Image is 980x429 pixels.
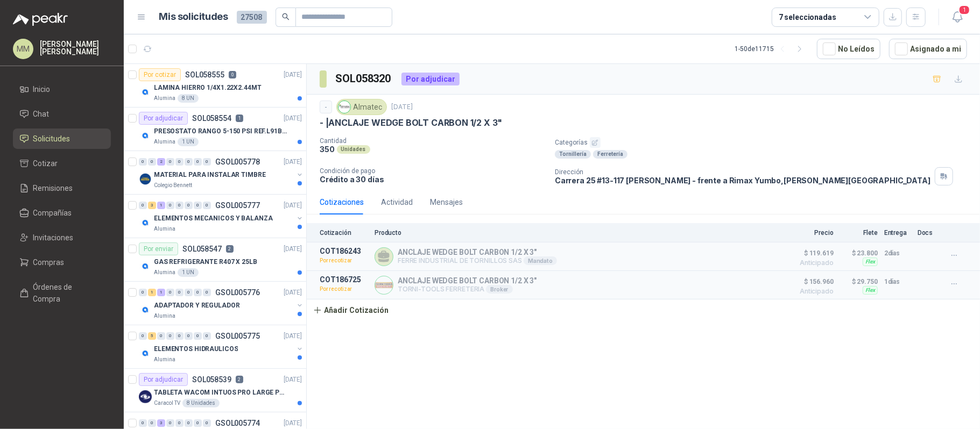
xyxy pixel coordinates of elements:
span: Anticipado [780,288,834,295]
div: 1 UN [178,268,199,277]
a: 0 1 1 0 0 0 0 0 GSOL005776[DATE] Company LogoADAPTADOR Y REGULADORAlumina [139,286,304,320]
div: Por adjudicar [401,73,460,85]
p: ANCLAJE WEDGE BOLT CARBON 1/2 X 3" [398,276,537,285]
a: Chat [13,104,111,124]
div: 8 UN [178,94,199,103]
div: 0 [203,158,211,166]
p: ADAPTADOR Y REGULADOR [154,301,239,311]
img: Company Logo [139,216,152,229]
p: Entrega [884,229,911,237]
p: Alumina [154,94,175,103]
p: Alumina [154,312,175,320]
div: 0 [139,202,147,209]
p: GSOL005775 [215,332,260,340]
img: Company Logo [139,85,152,98]
div: 3 [148,202,156,209]
span: Cotizar [33,158,58,169]
div: 0 [166,419,174,427]
p: Colegio Bennett [154,181,192,190]
p: $ 23.800 [840,247,878,260]
button: Añadir Cotización [307,299,395,321]
div: 0 [185,332,193,340]
p: LAMINA HIERRO 1/4X1.22X2.44MT [154,83,262,93]
a: Cotizar [13,153,111,174]
div: 0 [139,289,147,296]
span: Compañías [33,207,72,219]
p: Dirección [555,168,930,176]
a: Por cotizarSOL0585550[DATE] Company LogoLAMINA HIERRO 1/4X1.22X2.44MTAlumina8 UN [124,64,306,108]
div: 0 [139,419,147,427]
img: Company Logo [139,303,152,316]
p: [PERSON_NAME] [PERSON_NAME] [40,40,111,55]
div: Flex [863,258,878,266]
p: TABLETA WACOM INTUOS PRO LARGE PTK870K0A [154,388,288,398]
p: Flete [840,229,878,237]
div: 0 [175,332,184,340]
a: Por enviarSOL0585472[DATE] Company LogoGAS REFRIGERANTE R407 X 25LBAlumina1 UN [124,238,306,282]
p: Cotización [320,229,368,237]
div: Cotizaciones [320,196,364,208]
div: 0 [166,158,174,166]
p: Carrera 25 #13-117 [PERSON_NAME] - frente a Rimax Yumbo , [PERSON_NAME][GEOGRAPHIC_DATA] [555,176,930,185]
div: 0 [185,419,193,427]
p: [DATE] [284,201,302,211]
p: Alumina [154,138,175,146]
p: GAS REFRIGERANTE R407 X 25LB [154,257,257,267]
div: 0 [203,419,211,427]
div: 0 [185,202,193,209]
p: [DATE] [284,244,302,254]
a: Por adjudicarSOL0585392[DATE] Company LogoTABLETA WACOM INTUOS PRO LARGE PTK870K0ACaracol TV8 Uni... [124,369,306,412]
p: [DATE] [391,102,413,112]
p: Docs [918,229,939,237]
p: SOL058539 [192,376,231,383]
span: Chat [33,108,50,120]
p: [DATE] [284,375,302,385]
p: ANCLAJE WEDGE BOLT CARBON 1/2 X 3" [398,248,557,256]
p: 0 [229,71,236,78]
div: 0 [194,289,202,296]
div: Ferretería [593,150,628,159]
a: Solicitudes [13,128,111,149]
p: 2 días [884,247,911,260]
img: Logo peakr [13,13,68,26]
p: Producto [375,229,773,237]
div: 0 [175,202,184,209]
div: Por enviar [139,242,178,255]
p: [DATE] [284,418,302,428]
p: Por recotizar [320,284,368,295]
button: 1 [948,8,967,27]
div: 0 [157,332,165,340]
p: - | ANCLAJE WEDGE BOLT CARBON 1/2 X 3" [320,117,502,128]
img: Company Logo [139,260,152,273]
p: MATERIAL PARA INSTALAR TIMBRE [154,170,266,180]
span: $ 119.619 [780,247,834,260]
p: ELEMENTOS HIDRAULICOS [154,344,238,354]
span: Solicitudes [33,133,70,145]
div: 0 [185,289,193,296]
div: 0 [194,419,202,427]
div: 0 [166,289,174,296]
p: [DATE] [284,113,302,124]
div: 1 [148,289,156,296]
p: Condición de pago [320,167,546,175]
p: 350 [320,145,335,154]
div: 1 UN [178,138,199,146]
p: 2 [236,376,243,383]
div: 0 [203,202,211,209]
p: PRESOSTATO RANGO 5-150 PSI REF.L91B-1050 [154,126,288,137]
span: 27508 [237,11,267,24]
span: $ 156.960 [780,275,834,288]
p: 2 [226,245,234,253]
div: 0 [148,158,156,166]
img: Company Logo [139,129,152,142]
button: Asignado a mi [889,39,967,59]
div: 7 seleccionadas [779,11,836,23]
button: No Leídos [817,39,880,59]
div: MM [13,39,33,59]
div: 0 [175,289,184,296]
span: Compras [33,256,65,268]
span: Invitaciones [33,232,74,244]
p: [DATE] [284,157,302,167]
img: Company Logo [139,390,152,403]
div: 0 [175,419,184,427]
